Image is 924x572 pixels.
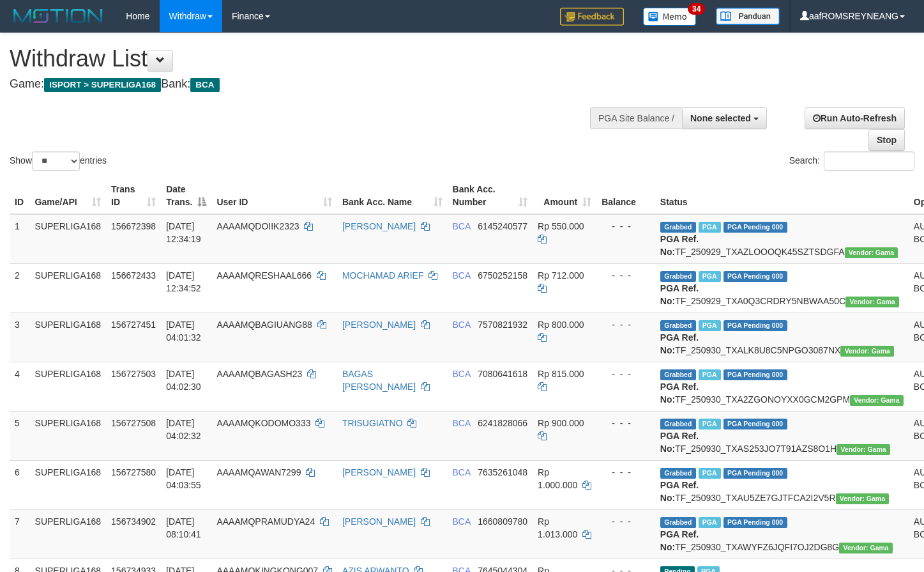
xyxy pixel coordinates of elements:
[30,509,107,559] td: SUPERLIGA168
[699,271,721,282] span: Marked by aafsoycanthlai
[660,480,699,503] b: PGA Ref. No:
[216,467,301,477] span: AAAAMQAWAN7299
[337,178,448,214] th: Bank Acc. Name: activate to sort column ascending
[448,178,533,214] th: Bank Acc. Number: activate to sort column ascending
[111,369,156,379] span: 156727503
[655,214,909,264] td: TF_250929_TXAZLOOOQK45SZTSDGFA
[166,270,201,293] span: [DATE] 12:34:52
[723,369,787,380] span: PGA Pending
[643,8,697,26] img: Button%20Memo.svg
[10,263,30,313] td: 2
[723,468,787,479] span: PGA Pending
[10,6,107,26] img: MOTION_logo.png
[111,221,156,231] span: 156672398
[216,369,302,379] span: AAAAMQBAGASH23
[602,515,650,528] div: - - -
[660,332,699,355] b: PGA Ref. No:
[342,467,416,477] a: [PERSON_NAME]
[453,320,471,330] span: BCA
[699,369,721,380] span: Marked by aafchoeunmanni
[10,460,30,509] td: 6
[723,271,787,282] span: PGA Pending
[660,271,696,282] span: Grabbed
[111,516,156,527] span: 156734902
[166,369,201,392] span: [DATE] 04:02:30
[723,419,787,429] span: PGA Pending
[538,369,584,379] span: Rp 815.000
[478,221,527,231] span: Copy 6145240577 to clipboard
[660,419,696,429] span: Grabbed
[478,270,527,281] span: Copy 6750252158 to clipboard
[824,151,914,171] input: Search:
[660,529,699,552] b: PGA Ref. No:
[538,320,584,330] span: Rp 800.000
[602,318,650,331] div: - - -
[560,8,624,26] img: Feedback.jpg
[660,320,696,331] span: Grabbed
[453,516,471,527] span: BCA
[10,362,30,411] td: 4
[30,362,107,411] td: SUPERLIGA168
[805,107,905,129] a: Run Auto-Refresh
[699,222,721,233] span: Marked by aafsoycanthlai
[660,222,696,233] span: Grabbed
[690,113,751,123] span: None selected
[342,270,424,281] a: MOCHAMAD ARIEF
[453,467,471,477] span: BCA
[342,320,416,330] a: [PERSON_NAME]
[602,417,650,429] div: - - -
[211,178,337,214] th: User ID: activate to sort column ascending
[478,467,527,477] span: Copy 7635261048 to clipboard
[10,313,30,362] td: 3
[478,516,527,527] span: Copy 1660809780 to clipboard
[538,418,584,428] span: Rp 900.000
[478,418,527,428] span: Copy 6241828066 to clipboard
[538,221,584,231] span: Rp 550.000
[453,369,471,379] span: BCA
[839,543,893,553] span: Vendor URL: https://trx31.1velocity.biz
[660,431,699,454] b: PGA Ref. No:
[216,516,315,527] span: AAAAMQPRAMUDYA24
[660,382,699,405] b: PGA Ref. No:
[723,222,787,233] span: PGA Pending
[602,367,650,380] div: - - -
[453,270,471,281] span: BCA
[111,418,156,428] span: 156727508
[10,509,30,559] td: 7
[699,419,721,429] span: Marked by aafchoeunmanni
[30,411,107,460] td: SUPERLIGA168
[660,234,699,257] b: PGA Ref. No:
[836,493,890,504] span: Vendor URL: https://trx31.1velocity.biz
[30,263,107,313] td: SUPERLIGA168
[660,283,699,306] b: PGA Ref. No:
[845,297,899,307] span: Vendor URL: https://trx31.1velocity.biz
[602,269,650,282] div: - - -
[596,178,655,214] th: Balance
[453,221,471,231] span: BCA
[688,3,705,15] span: 34
[850,395,904,406] span: Vendor URL: https://trx31.1velocity.biz
[111,467,156,477] span: 156727580
[533,178,596,214] th: Amount: activate to sort column ascending
[30,178,107,214] th: Game/API: activate to sort column ascending
[602,466,650,479] div: - - -
[216,221,299,231] span: AAAAMQDOIIK2323
[602,220,650,233] div: - - -
[161,178,211,214] th: Date Trans.: activate to sort column descending
[789,151,914,171] label: Search:
[538,516,577,539] span: Rp 1.013.000
[106,178,161,214] th: Trans ID: activate to sort column ascending
[453,418,471,428] span: BCA
[868,129,905,151] a: Stop
[111,320,156,330] span: 156727451
[30,214,107,264] td: SUPERLIGA168
[10,151,107,171] label: Show entries
[166,418,201,441] span: [DATE] 04:02:32
[190,78,219,92] span: BCA
[10,78,603,91] h4: Game: Bank:
[655,362,909,411] td: TF_250930_TXA2ZGONOYXX0GCM2GPM
[660,517,696,528] span: Grabbed
[342,418,403,428] a: TRISUGIATNO
[538,270,584,281] span: Rp 712.000
[538,467,577,490] span: Rp 1.000.000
